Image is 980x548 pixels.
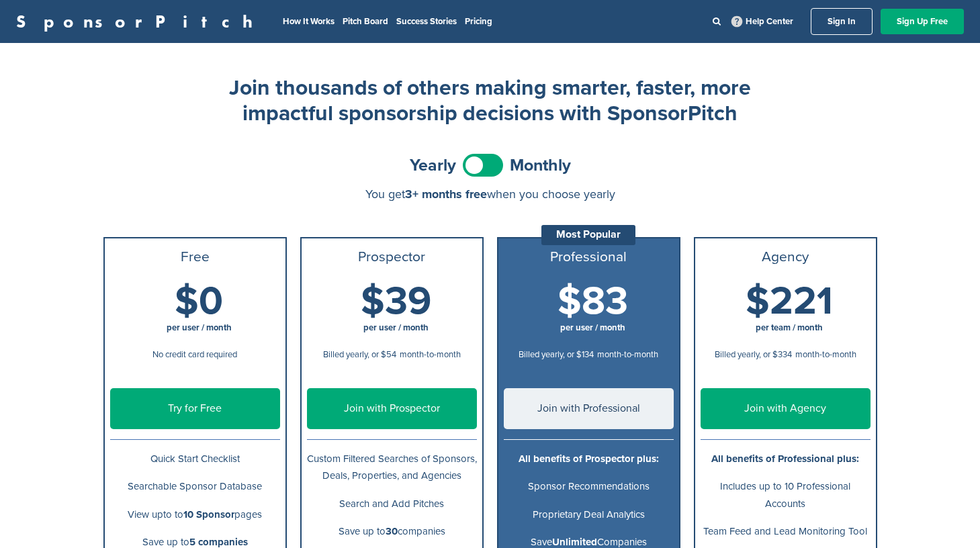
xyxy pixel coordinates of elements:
a: How It Works [283,16,335,27]
a: Try for Free [110,388,280,429]
span: month-to-month [400,349,461,360]
span: $0 [175,278,223,325]
b: 5 companies [189,536,248,548]
a: Join with Agency [701,388,871,429]
span: Billed yearly, or $334 [715,349,792,360]
a: Pricing [465,16,492,27]
a: Help Center [729,13,796,30]
h3: Professional [504,249,674,265]
p: Sponsor Recommendations [504,478,674,495]
span: 3+ months free [405,187,487,201]
a: Sign Up Free [881,9,964,34]
p: View upto to pages [110,506,280,523]
p: Save up to companies [307,523,477,540]
a: SponsorPitch [16,13,261,30]
span: Billed yearly, or $134 [519,349,594,360]
p: Quick Start Checklist [110,451,280,467]
h3: Free [110,249,280,265]
p: Search and Add Pitches [307,496,477,512]
b: Unlimited [552,536,597,548]
span: $39 [361,278,431,325]
p: Custom Filtered Searches of Sponsors, Deals, Properties, and Agencies [307,451,477,484]
b: All benefits of Prospector plus: [519,453,659,465]
span: Yearly [410,157,456,174]
a: Pitch Board [343,16,388,27]
a: Success Stories [396,16,457,27]
span: $221 [746,278,833,325]
a: Join with Professional [504,388,674,429]
span: Billed yearly, or $54 [323,349,396,360]
div: You get when you choose yearly [103,187,877,201]
h3: Prospector [307,249,477,265]
p: Includes up to 10 Professional Accounts [701,478,871,512]
span: month-to-month [597,349,658,360]
p: Team Feed and Lead Monitoring Tool [701,523,871,540]
span: per team / month [756,322,823,333]
p: Searchable Sponsor Database [110,478,280,495]
b: All benefits of Professional plus: [711,453,859,465]
span: per user / month [363,322,429,333]
b: 30 [386,525,398,537]
h2: Join thousands of others making smarter, faster, more impactful sponsorship decisions with Sponso... [222,75,759,127]
h3: Agency [701,249,871,265]
div: Most Popular [541,225,635,245]
span: month-to-month [795,349,856,360]
a: Join with Prospector [307,388,477,429]
span: No credit card required [152,349,237,360]
span: per user / month [560,322,625,333]
b: 10 Sponsor [183,508,234,520]
span: Monthly [510,157,571,174]
span: per user / month [167,322,232,333]
span: $83 [558,278,628,325]
a: Sign In [811,8,873,35]
p: Proprietary Deal Analytics [504,506,674,523]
